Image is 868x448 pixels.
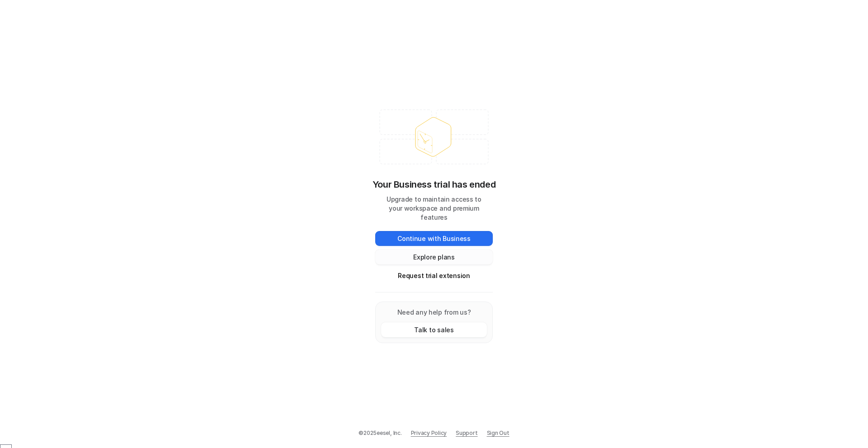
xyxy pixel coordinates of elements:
a: Sign Out [487,429,509,437]
button: Explore plans [375,250,493,264]
button: Continue with Business [375,231,493,246]
p: Upgrade to maintain access to your workspace and premium features [375,195,493,222]
a: Privacy Policy [411,429,447,437]
p: Your Business trial has ended [373,178,495,191]
span: Support [456,429,477,437]
p: Need any help from us? [381,307,487,317]
button: Talk to sales [381,322,487,337]
p: © 2025 eesel, Inc. [359,429,401,437]
button: Request trial extension [375,268,493,283]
